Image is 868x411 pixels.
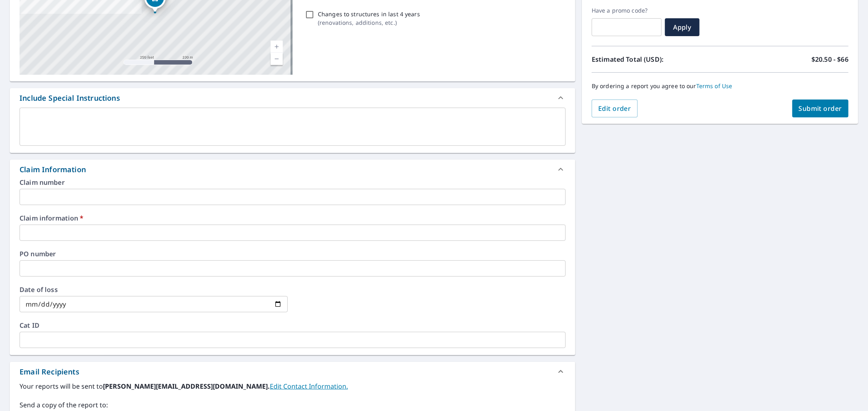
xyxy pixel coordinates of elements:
label: Have a promo code? [592,7,662,14]
span: Apply [671,23,693,32]
p: Changes to structures in last 4 years [318,10,420,18]
b: [PERSON_NAME][EMAIL_ADDRESS][DOMAIN_NAME]. [103,382,270,391]
label: Cat ID [20,322,566,329]
div: Claim Information [10,160,575,179]
p: $20.50 - $66 [811,54,848,64]
button: Apply [665,18,700,36]
div: Include Special Instructions [10,88,575,108]
button: Submit order [792,100,849,117]
label: PO number [20,251,566,257]
button: Edit order [592,100,638,117]
p: By ordering a report you agree to our [592,82,848,90]
a: Current Level 17, Zoom In [271,41,283,53]
div: Include Special Instructions [20,93,120,104]
p: ( renovations, additions, etc. ) [318,18,420,27]
a: Terms of Use [696,82,732,90]
label: Send a copy of the report to: [20,400,566,410]
label: Your reports will be sent to [20,381,566,391]
span: Submit order [799,104,842,113]
a: Current Level 17, Zoom Out [271,53,283,65]
p: Estimated Total (USD): [592,54,720,64]
a: EditContactInfo [270,382,348,391]
label: Claim number [20,179,566,186]
span: Edit order [598,104,631,113]
label: Date of loss [20,286,288,293]
label: Claim information [20,215,566,221]
div: Email Recipients [20,366,79,377]
div: Claim Information [20,164,86,175]
div: Email Recipients [10,362,575,381]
